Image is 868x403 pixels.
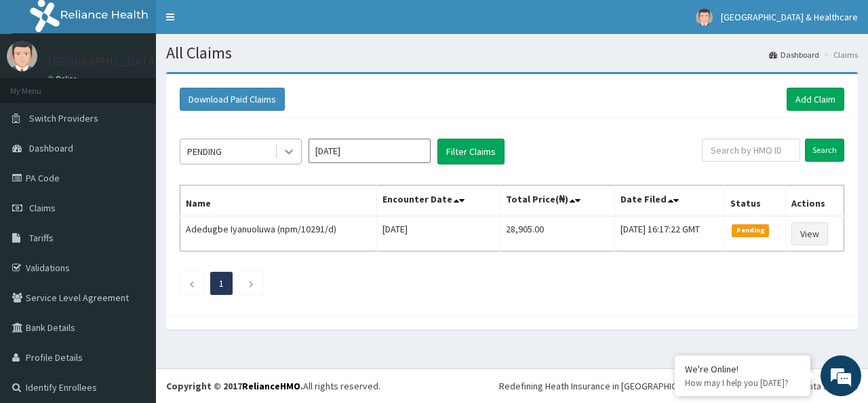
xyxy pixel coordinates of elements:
[685,363,800,375] div: We're Online!
[377,216,500,251] td: [DATE]
[180,88,285,111] button: Download Paid Claims
[180,216,377,251] td: Adedugbe Iyanuoluwa (npm/10291/d)
[29,112,98,124] span: Switch Providers
[71,76,228,94] div: Chat with us now
[787,88,844,111] a: Add Claim
[7,41,37,71] img: User Image
[248,277,254,290] a: Next page
[437,139,505,164] button: Filter Claims
[721,11,858,23] span: [GEOGRAPHIC_DATA] & Healthcare
[166,44,858,62] h1: All Claims
[696,9,713,26] img: User Image
[29,232,54,244] span: Tariffs
[187,145,222,158] div: PENDING
[166,380,303,392] strong: Copyright © 2017 .
[791,222,828,245] a: View
[732,224,769,236] span: Pending
[79,117,187,254] span: We're online!
[219,277,224,290] a: Page 1 is your current page
[805,139,844,162] input: Search
[821,49,858,60] li: Claims
[189,277,195,290] a: Previous page
[725,186,785,217] th: Status
[29,202,56,214] span: Claims
[242,380,300,392] a: RelianceHMO
[309,139,431,163] input: Select Month and Year
[769,49,819,60] a: Dashboard
[500,186,615,217] th: Total Price(₦)
[614,216,725,251] td: [DATE] 16:17:22 GMT
[156,368,868,403] footer: All rights reserved.
[702,139,800,162] input: Search by HMO ID
[222,7,255,39] div: Minimize live chat window
[377,186,500,217] th: Encounter Date
[47,74,80,84] a: Online
[614,186,725,217] th: Date Filed
[180,186,377,217] th: Name
[47,55,233,67] p: [GEOGRAPHIC_DATA] & Healthcare
[499,379,858,393] div: Redefining Heath Insurance in [GEOGRAPHIC_DATA] using Telemedicine and Data Science!
[785,186,844,217] th: Actions
[25,68,55,102] img: d_794563401_company_1708531726252_794563401
[500,216,615,251] td: 28,905.00
[29,142,73,154] span: Dashboard
[685,377,800,389] p: How may I help you today?
[7,263,258,311] textarea: Type your message and hit 'Enter'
